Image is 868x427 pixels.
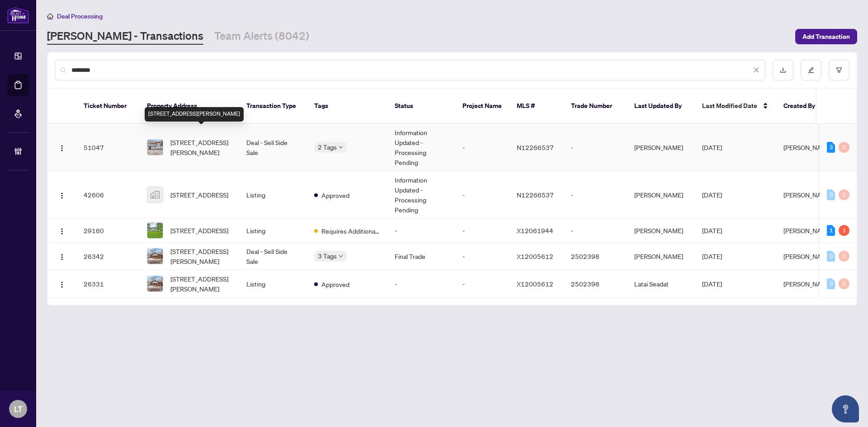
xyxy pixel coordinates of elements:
td: Deal - Sell Side Sale [239,243,307,270]
span: edit [808,67,814,73]
span: [PERSON_NAME] [783,252,832,260]
th: Tags [307,89,387,124]
td: Information Updated - Processing Pending [387,171,455,219]
span: [PERSON_NAME] [783,143,832,151]
span: 2 Tags [318,142,337,152]
td: 26331 [76,270,140,298]
span: [DATE] [702,226,722,235]
a: [PERSON_NAME] - Transactions [47,28,203,45]
span: filter [836,67,842,73]
a: Team Alerts (8042) [214,28,309,45]
button: Logo [55,249,69,263]
td: 2502398 [564,243,627,270]
span: N12266537 [517,143,554,151]
td: Listing [239,171,307,219]
span: [STREET_ADDRESS][PERSON_NAME] [170,137,232,157]
td: 29160 [76,219,140,243]
div: 1 [839,225,849,236]
th: Transaction Type [239,89,307,124]
th: Project Name [455,89,509,124]
span: [PERSON_NAME] [783,191,832,199]
img: Logo [58,145,66,152]
img: Logo [58,281,66,288]
td: 2502398 [564,270,627,298]
img: Logo [58,253,66,261]
div: 0 [827,251,835,262]
span: [DATE] [702,191,722,199]
span: [DATE] [702,143,722,151]
button: filter [829,60,849,80]
span: home [47,13,53,19]
span: [STREET_ADDRESS] [170,190,228,200]
td: Deal - Sell Side Sale [239,124,307,171]
div: 0 [839,142,849,153]
th: MLS # [509,89,564,124]
span: LT [14,403,23,415]
span: [STREET_ADDRESS][PERSON_NAME] [170,246,232,266]
div: 0 [827,189,835,200]
th: Status [387,89,455,124]
div: 1 [827,225,835,236]
span: [PERSON_NAME] [783,280,832,288]
span: [PERSON_NAME] [783,226,832,235]
td: - [564,219,627,243]
span: down [339,145,343,150]
span: Add Transaction [802,29,850,44]
button: Logo [55,140,69,155]
td: - [455,219,509,243]
img: thumbnail-img [147,249,163,264]
div: 0 [827,278,835,289]
div: [STREET_ADDRESS][PERSON_NAME] [145,107,244,122]
span: Approved [321,190,349,200]
span: [STREET_ADDRESS][PERSON_NAME] [170,274,232,294]
span: X12005612 [517,280,553,288]
td: [PERSON_NAME] [627,243,695,270]
div: 0 [839,251,849,262]
span: Last Modified Date [702,101,757,111]
button: Logo [55,277,69,291]
span: Approved [321,279,349,289]
td: Final Trade [387,243,455,270]
div: 3 [827,142,835,153]
span: Deal Processing [57,12,103,20]
button: Logo [55,223,69,238]
button: Open asap [832,395,859,422]
button: Add Transaction [795,29,857,44]
th: Trade Number [564,89,627,124]
td: Listing [239,270,307,298]
span: [DATE] [702,252,722,260]
span: X12005612 [517,252,553,260]
img: thumbnail-img [147,276,163,291]
th: Ticket Number [76,89,140,124]
td: 42606 [76,171,140,219]
td: - [564,171,627,219]
td: - [455,124,509,171]
td: [PERSON_NAME] [627,171,695,219]
img: logo [7,7,29,23]
th: Property Address [140,89,239,124]
td: - [455,270,509,298]
span: 3 Tags [318,251,337,261]
span: [STREET_ADDRESS] [170,225,228,235]
span: [DATE] [702,280,722,288]
img: Logo [58,228,66,235]
span: X12061944 [517,226,553,235]
th: Created By [776,89,830,124]
span: down [339,254,343,258]
td: Latai Seadat [627,270,695,298]
span: Requires Additional Docs [321,226,380,236]
th: Last Modified Date [695,89,776,124]
button: download [773,60,793,80]
td: Listing [239,219,307,243]
td: - [455,171,509,219]
span: close [753,67,759,73]
img: Logo [58,192,66,199]
td: [PERSON_NAME] [627,219,695,243]
img: thumbnail-img [147,140,163,155]
td: - [455,243,509,270]
td: 26342 [76,243,140,270]
button: Logo [55,188,69,202]
div: 0 [839,189,849,200]
img: thumbnail-img [147,223,163,238]
img: thumbnail-img [147,187,163,202]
